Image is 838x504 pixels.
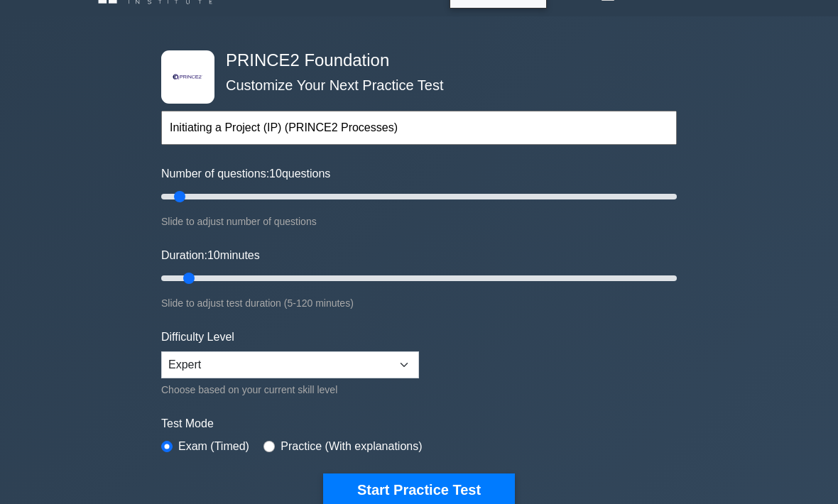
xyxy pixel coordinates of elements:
h4: PRINCE2 Foundation [220,51,607,72]
label: Difficulty Level [161,329,234,346]
label: Practice (With explanations) [281,439,422,456]
label: Exam (Timed) [178,439,249,456]
span: 10 [269,168,282,180]
div: Slide to adjust test duration (5-120 minutes) [161,295,677,312]
input: Start typing to filter on topic or concept... [161,111,677,146]
div: Choose based on your current skill level [161,382,419,399]
label: Number of questions: questions [161,166,330,183]
div: Slide to adjust number of questions [161,214,677,231]
label: Test Mode [161,416,677,433]
label: Duration: minutes [161,248,260,265]
span: 10 [207,250,220,262]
